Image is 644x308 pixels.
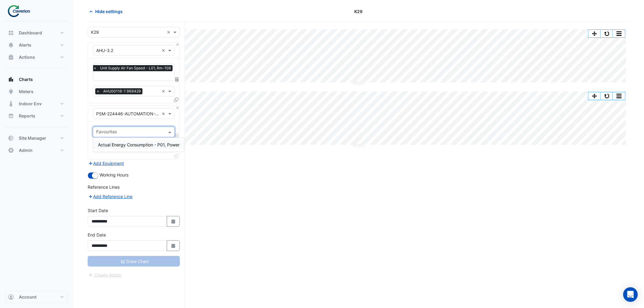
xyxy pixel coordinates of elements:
[623,287,638,302] div: Open Intercom Messenger
[88,272,122,277] app-escalated-ticket-create-button: Please correct errors first
[8,76,14,82] app-icon: Charts
[589,92,601,100] button: Pan
[174,77,180,82] span: Choose Function
[19,101,42,107] span: Indoor Env
[19,135,46,141] span: Site Manager
[171,243,176,248] fa-icon: Select Date
[5,98,68,110] button: Indoor Env
[19,76,33,82] span: Charts
[95,8,123,15] span: Hide settings
[176,106,180,110] button: Close
[171,219,176,224] fa-icon: Select Date
[19,30,42,36] span: Dashboard
[167,29,172,35] span: Clear
[354,8,362,15] span: K29
[19,113,35,119] span: Reports
[8,54,14,60] app-icon: Actions
[5,39,68,51] button: Alerts
[162,47,167,54] span: Clear
[19,42,31,48] span: Alerts
[174,153,178,159] span: Clone Favourites and Tasks from this Equipment to other Equipment
[92,65,98,71] span: ×
[162,110,167,117] span: Clear
[100,172,128,177] span: Working Hours
[8,135,14,141] app-icon: Site Manager
[613,30,625,37] button: More Options
[88,232,106,238] label: End Date
[88,184,120,190] label: Reference Lines
[5,132,68,144] button: Site Manager
[95,88,101,94] span: ×
[174,97,178,102] span: Clone Favourites and Tasks from this Equipment to other Equipment
[8,42,14,48] app-icon: Alerts
[88,160,124,167] button: Add Equipment
[5,73,68,86] button: Charts
[8,147,14,153] app-icon: Admin
[5,86,68,98] button: Meters
[88,193,133,200] button: Add Reference Line
[88,207,108,214] label: Start Date
[99,65,173,71] span: Unit Supply Air Fan Speed - L01, Rm-108
[5,51,68,63] button: Actions
[7,5,35,17] img: Company Logo
[5,27,68,39] button: Dashboard
[98,142,180,147] span: Actual Energy Consumption - P01, Power
[601,92,613,100] button: Reset
[19,147,33,153] span: Admin
[95,128,117,136] div: Favourites
[176,43,180,47] button: Close
[589,30,601,37] button: Pan
[8,101,14,107] app-icon: Indoor Env
[162,88,167,94] span: Clear
[8,89,14,95] app-icon: Meters
[93,138,185,152] ng-dropdown-panel: Options list
[174,133,180,138] span: Choose Function
[19,294,37,300] span: Account
[19,54,35,60] span: Actions
[8,30,14,36] app-icon: Dashboard
[5,144,68,156] button: Admin
[5,110,68,122] button: Reports
[601,30,613,37] button: Reset
[88,6,127,17] button: Hide settings
[19,89,33,95] span: Meters
[5,291,68,303] button: Account
[613,92,625,100] button: More Options
[102,88,142,94] span: AHU00116-1 969429
[8,113,14,119] app-icon: Reports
